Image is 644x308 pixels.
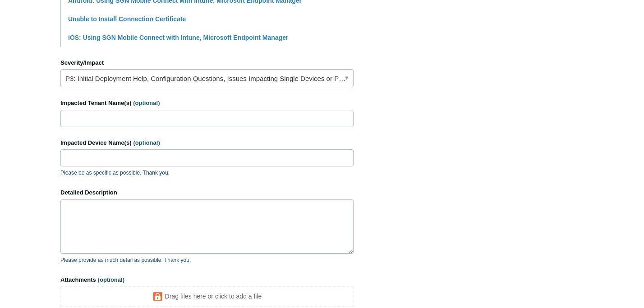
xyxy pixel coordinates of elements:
span: (optional) [133,100,160,106]
label: Impacted Device Name(s) [60,138,354,147]
label: Severity/Impact [60,58,354,67]
p: Please be as specific as possible. Thank you. [60,169,354,177]
span: (optional) [133,139,160,146]
p: Please provide as much detail as possible. Thank you. [60,256,354,264]
label: Attachments [60,275,354,284]
a: Unable to Install Connection Certificate [68,15,186,23]
label: Detailed Description [60,188,354,197]
span: (optional) [98,276,124,283]
a: iOS: Using SGN Mobile Connect with Intune, Microsoft Endpoint Manager [68,34,288,41]
label: Impacted Tenant Name(s) [60,99,354,108]
a: P3: Initial Deployment Help, Configuration Questions, Issues Impacting Single Devices or Past Out... [60,69,354,87]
